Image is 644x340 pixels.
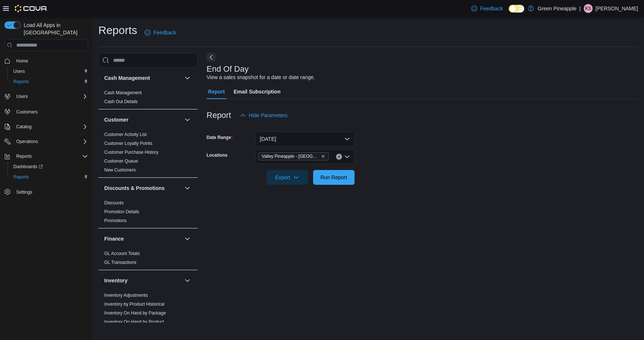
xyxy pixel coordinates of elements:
[13,107,88,116] span: Customers
[183,74,192,82] button: Cash Management
[98,130,198,177] div: Customer
[208,84,225,99] span: Report
[104,200,124,206] span: Discounts
[104,74,182,82] button: Cash Management
[313,170,355,185] button: Run Report
[509,13,509,13] span: Dark Mode
[10,162,46,171] a: Dashboards
[13,57,31,65] a: Home
[104,167,136,173] a: New Customers
[104,301,165,307] span: Inventory by Product Historical
[13,122,34,131] button: Catalog
[104,277,182,284] button: Inventory
[16,58,28,64] span: Home
[104,218,127,223] a: Promotions
[207,111,231,120] h3: Report
[10,67,88,76] span: Users
[104,159,138,164] a: Customer Queue
[1,187,91,197] button: Settings
[104,277,128,284] h3: Inventory
[13,92,88,101] span: Users
[104,150,159,155] a: Customer Purchase History
[104,260,136,265] a: GL Transactions
[336,154,342,160] button: Clear input
[183,115,192,124] button: Customer
[16,109,38,115] span: Customers
[468,1,506,16] a: Feedback
[104,74,150,82] h3: Cash Management
[234,84,281,99] span: Email Subscription
[104,99,138,105] span: Cash Out Details
[98,249,198,270] div: Finance
[104,209,139,214] a: Promotion Details
[13,188,35,197] a: Settings
[104,184,182,192] button: Discounts & Promotions
[104,116,128,123] h3: Customer
[10,162,88,171] span: Dashboards
[237,108,291,123] button: Hide Parameters
[104,141,152,146] a: Customer Loyalty Points
[1,91,91,102] button: Users
[249,112,288,119] span: Hide Parameters
[7,76,91,87] button: Reports
[4,52,88,217] nav: Complex example
[16,139,38,144] span: Operations
[104,302,165,307] a: Inventory by Product Historical
[104,90,142,95] a: Cash Management
[104,200,124,205] a: Discounts
[13,56,88,65] span: Home
[104,209,139,215] span: Promotion Details
[509,5,524,13] input: Dark Mode
[13,174,29,180] span: Reports
[321,154,325,159] button: Remove Valley Pineapple - Fruitvale from selection in this group
[104,132,147,137] span: Customer Activity List
[104,235,182,242] button: Finance
[596,4,638,13] p: [PERSON_NAME]
[10,173,32,181] a: Reports
[538,4,576,13] p: Green Pineapple
[104,319,164,324] a: Inventory On Hand by Product
[10,67,28,76] a: Users
[7,161,91,172] a: Dashboards
[15,5,48,12] img: Cova
[104,235,124,242] h3: Finance
[13,152,35,161] button: Reports
[98,23,137,38] h1: Reports
[13,108,41,116] a: Customers
[104,132,147,137] a: Customer Activity List
[183,234,192,243] button: Finance
[1,151,91,161] button: Reports
[207,53,216,62] button: Next
[267,170,308,185] button: Export
[344,154,350,160] button: Open list of options
[321,174,347,181] span: Run Report
[104,251,140,256] a: GL Account Totals
[262,153,319,160] span: Valley Pineapple - [GEOGRAPHIC_DATA]
[104,292,148,298] span: Inventory Adjustments
[104,99,138,104] a: Cash Out Details
[104,149,159,155] span: Customer Purchase History
[13,137,41,146] button: Operations
[207,74,315,81] div: View a sales snapshot for a date or date range.
[13,92,31,101] button: Users
[104,184,165,192] h3: Discounts & Promotions
[98,198,198,228] div: Discounts & Promotions
[258,152,329,160] span: Valley Pineapple - Fruitvale
[104,293,148,298] a: Inventory Adjustments
[104,167,136,173] span: New Customers
[16,189,32,195] span: Settings
[10,173,88,181] span: Reports
[207,135,233,140] label: Date Range
[104,158,138,164] span: Customer Queue
[7,172,91,182] button: Reports
[13,68,25,74] span: Users
[271,170,304,185] span: Export
[16,124,31,130] span: Catalog
[1,136,91,147] button: Operations
[183,184,192,193] button: Discounts & Promotions
[13,79,29,85] span: Reports
[104,116,182,123] button: Customer
[104,259,136,265] span: GL Transactions
[98,88,198,109] div: Cash Management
